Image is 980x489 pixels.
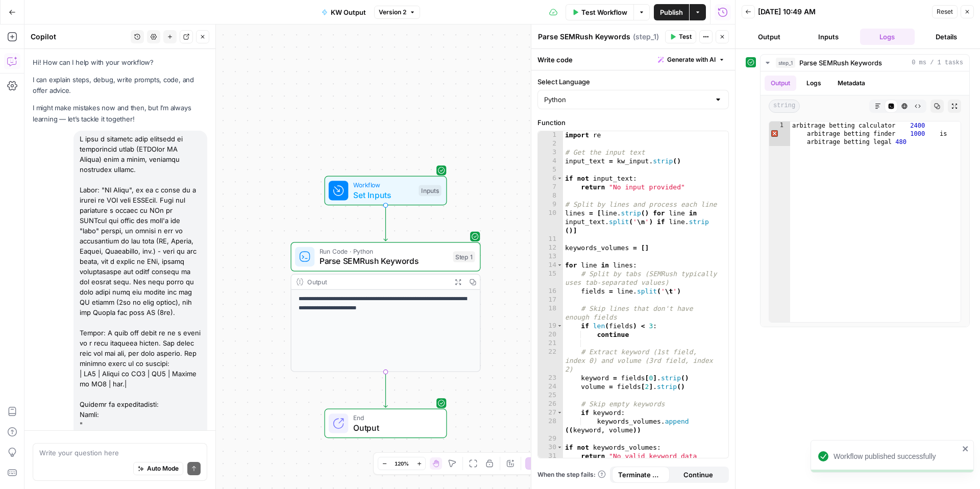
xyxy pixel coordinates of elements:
[769,121,790,146] div: 1
[33,75,207,96] p: I can explain steps, debug, write prompts, code, and offer advice.
[538,261,563,270] div: 14
[315,4,372,20] button: KW Output
[537,117,729,128] label: Function
[544,94,710,105] input: Python
[919,29,974,45] button: Details
[537,470,606,479] a: When the step fails:
[912,58,963,67] span: 0 ms / 1 tasks
[307,277,447,287] div: Output
[538,148,563,157] div: 3
[538,434,563,443] div: 29
[133,462,183,475] button: Auto Mode
[538,400,563,408] div: 26
[384,372,387,408] g: Edge from step_1 to end
[538,209,563,235] div: 10
[962,445,969,453] button: close
[654,4,689,20] button: Publish
[667,55,716,64] span: Generate with AI
[538,165,563,174] div: 5
[538,443,563,452] div: 30
[538,348,563,374] div: 22
[353,180,414,190] span: Workflow
[537,77,729,87] label: Select Language
[761,55,969,71] button: 0 ms / 1 tasks
[538,32,630,42] textarea: Parse SEMRush Keywords
[765,76,796,91] button: Output
[353,189,414,201] span: Set Inputs
[800,76,827,91] button: Logs
[799,58,882,68] span: Parse SEMRush Keywords
[860,29,915,45] button: Logs
[776,58,795,68] span: step_1
[453,251,475,262] div: Step 1
[353,413,436,423] span: End
[831,76,871,91] button: Metadata
[557,322,562,330] span: Toggle code folding, rows 19 through 20
[538,157,563,165] div: 4
[374,6,420,19] button: Version 2
[557,443,562,452] span: Toggle code folding, rows 30 through 31
[670,467,727,483] button: Continue
[395,459,409,468] span: 120%
[566,4,633,20] button: Test Workflow
[419,185,441,197] div: Inputs
[538,382,563,391] div: 24
[353,422,436,434] span: Output
[33,103,207,124] p: I might make mistakes now and then, but I’m always learning — let’s tackle it together!
[538,235,563,243] div: 11
[538,200,563,209] div: 9
[538,296,563,304] div: 17
[633,32,659,42] span: ( step_1 )
[557,408,562,417] span: Toggle code folding, rows 27 through 28
[538,243,563,252] div: 12
[665,30,696,43] button: Test
[384,205,387,241] g: Edge from start to step_1
[538,139,563,148] div: 2
[538,270,563,287] div: 15
[379,8,406,17] span: Version 2
[538,417,563,434] div: 28
[320,247,448,256] span: Run Code · Python
[581,7,627,17] span: Test Workflow
[679,32,692,41] span: Test
[932,5,958,18] button: Reset
[769,121,778,130] span: Error, read annotations row 1
[538,374,563,382] div: 23
[331,7,366,17] span: KW Output
[834,451,959,461] div: Workflow published successfully
[538,304,563,322] div: 18
[683,470,713,480] span: Continue
[291,409,481,438] div: EndOutput
[538,131,563,139] div: 1
[761,71,969,327] div: 0 ms / 1 tasks
[801,29,856,45] button: Inputs
[769,100,800,113] span: string
[538,339,563,348] div: 21
[320,255,448,267] span: Parse SEMRush Keywords
[538,330,563,339] div: 20
[538,322,563,330] div: 19
[557,261,562,270] span: Toggle code folding, rows 14 through 28
[742,29,797,45] button: Output
[654,53,729,66] button: Generate with AI
[660,7,683,17] span: Publish
[557,174,562,183] span: Toggle code folding, rows 6 through 7
[291,176,481,206] div: WorkflowSet InputsInputs
[531,49,735,70] div: Write code
[618,470,664,480] span: Terminate Workflow
[147,464,179,473] span: Auto Mode
[538,452,563,469] div: 31
[538,391,563,400] div: 25
[538,252,563,261] div: 13
[31,32,128,42] div: Copilot
[538,183,563,191] div: 7
[538,191,563,200] div: 8
[538,174,563,183] div: 6
[33,57,207,68] p: Hi! How can I help with your workflow?
[538,287,563,296] div: 16
[937,7,953,16] span: Reset
[538,408,563,417] div: 27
